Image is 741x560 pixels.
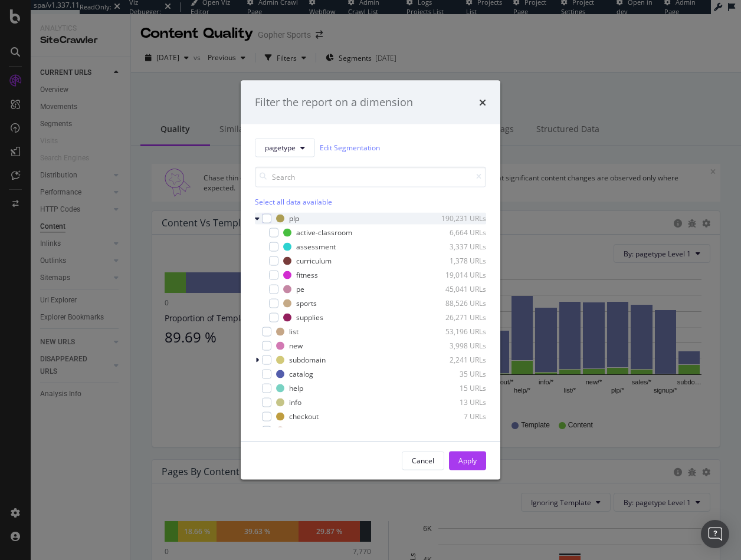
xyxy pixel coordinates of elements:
a: Edit Segmentation [320,141,380,154]
div: new [289,341,303,351]
div: Open Intercom Messenger [701,520,729,548]
div: sports [296,298,317,308]
div: subdomain [289,355,326,365]
button: Apply [449,451,486,470]
div: 1,378 URLs [428,256,486,266]
div: 7 URLs [428,411,486,421]
div: info [289,397,301,407]
div: 19,014 URLs [428,270,486,280]
div: fitness [296,270,318,280]
div: 3,998 URLs [428,341,486,351]
button: pagetype [255,138,315,157]
div: catalog [289,369,313,379]
div: 2,241 URLs [428,355,486,365]
div: 3,337 URLs [428,242,486,252]
div: checkout [289,411,319,421]
div: 6,664 URLs [428,228,486,238]
div: pe [296,284,304,294]
div: times [479,95,486,110]
div: supplies [296,312,323,322]
div: curriculum [296,256,332,266]
div: Apply [458,456,477,466]
div: 45,041 URLs [428,284,486,294]
div: plp [289,213,299,223]
div: Select all data available [255,196,486,206]
div: 26,271 URLs [428,312,486,322]
div: 13 URLs [428,397,486,407]
div: assessment [296,242,336,252]
span: pagetype [265,143,296,153]
div: 15 URLs [428,383,486,393]
div: Filter the report on a dimension [255,95,413,110]
div: 35 URLs [428,369,486,379]
div: 88,526 URLs [428,298,486,308]
div: Cancel [412,456,434,466]
div: signup [289,426,311,436]
div: 53,196 URLs [428,327,486,337]
div: help [289,383,303,393]
div: active-classroom [296,228,352,238]
button: Cancel [402,451,444,470]
div: 4 URLs [428,426,486,436]
div: modal [241,81,500,480]
div: 190,231 URLs [428,213,486,223]
input: Search [255,166,486,187]
div: list [289,327,299,337]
